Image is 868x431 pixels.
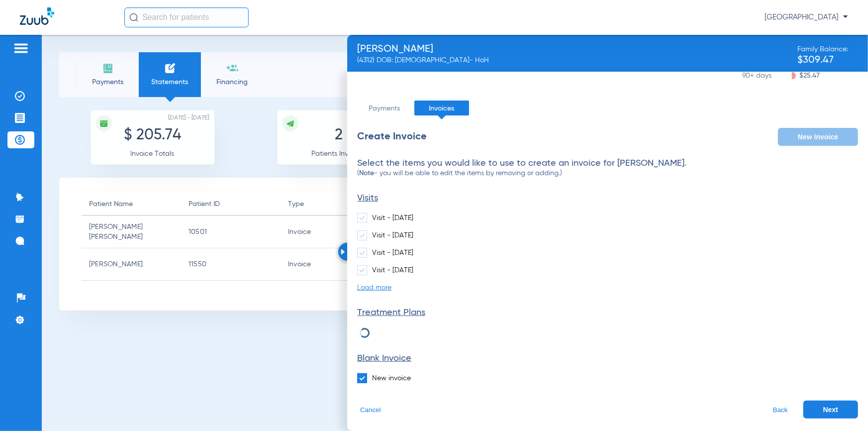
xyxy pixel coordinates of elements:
div: Patient Name [89,199,133,210]
td: 11550 [181,248,281,281]
div: [PERSON_NAME] [357,44,489,54]
button: New Invoice [778,128,858,146]
h3: ( - you will be able to edit the items by removing or adding.) [357,168,858,178]
h4: Blank Invoice [357,353,858,363]
td: Invoice [281,248,432,281]
td: 10501 [181,216,281,248]
img: Arrow [341,249,345,255]
span: Invoice Totals [131,150,175,157]
div: Patient ID [189,199,220,210]
img: Zuub Logo [20,7,54,25]
td: Invoice [281,216,432,248]
b: Note [359,170,374,177]
h4: Visits [357,193,858,203]
img: Search Icon [129,13,138,22]
span: Patients Invoiced [312,150,367,157]
div: Type [288,199,304,210]
li: $25.47 [742,71,858,81]
li: Load more [357,283,391,293]
div: Patient ID [189,199,273,210]
span: [DATE] - [DATE] [169,113,209,123]
span: 2 [335,128,343,143]
img: hamburger-icon [13,42,29,54]
li: Invoices [414,101,469,115]
label: Visit - [DATE] [357,248,413,258]
h2: Select the items you would like to use to create an invoice for [PERSON_NAME]. [357,158,858,168]
label: Visit - [DATE] [357,213,413,223]
span: $ 205.74 [124,128,181,143]
span: 90+ days [742,71,792,81]
div: Create Invoice [357,128,427,146]
span: Statements [146,77,193,87]
button: Back [770,406,791,414]
span: $309.47 [797,55,848,65]
button: Next [803,401,858,419]
div: Type [288,199,424,210]
label: Visit - [DATE] [357,265,413,275]
span: Payments [84,77,131,87]
input: Search for patients [124,7,249,27]
div: (4312) DOB: [DEMOGRAPHIC_DATA] - HoH [357,55,489,65]
button: Cancel [357,401,384,419]
img: financing icon [226,62,238,74]
li: Payments [357,101,412,115]
label: Visit - [DATE] [357,230,413,240]
img: icon [99,119,108,128]
td: [PERSON_NAME] [82,248,181,281]
span: Financing [208,77,256,87]
h4: Treatment Plans [357,308,858,318]
div: Patient Name [89,199,174,210]
img: payments icon [102,62,114,74]
div: Family Balance: [797,44,848,65]
td: [PERSON_NAME] [PERSON_NAME] [82,216,181,248]
label: New invoice [357,373,411,383]
img: invoices icon [164,62,176,74]
img: icon [286,119,295,128]
span: [GEOGRAPHIC_DATA] [765,12,848,22]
